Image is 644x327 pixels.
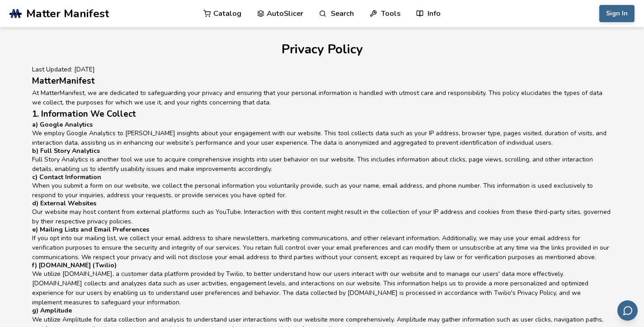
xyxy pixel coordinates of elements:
[32,226,612,233] h4: e) Mailing Lists and Email Preferences
[32,200,612,207] h4: d) External Websites
[32,88,612,107] p: At MatterManifest, we are dedicated to safeguarding your privacy and ensuring that your personal ...
[32,269,612,307] p: We utilize [DOMAIN_NAME], a customer data platform provided by Twilio, to better understand how o...
[32,233,612,262] p: If you opt into our mailing list, we collect your email address to share newsletters, marketing c...
[32,147,612,155] h4: b) Full Story Analytics
[32,307,612,314] h4: g) Amplitude
[32,74,612,88] h3: MatterManifest
[32,121,612,128] h4: a) Google Analytics
[32,107,612,121] h3: 1. Information We Collect
[32,174,612,181] h4: c) Contact Information
[32,207,612,226] p: Our website may host content from external platforms such as YouTube. Interaction with this conte...
[32,262,612,269] h4: f) [DOMAIN_NAME] (Twilio)
[32,43,612,57] h1: Privacy Policy
[26,7,109,20] span: Matter Manifest
[32,65,612,74] p: Last Updated: [DATE]
[32,181,612,200] p: When you submit a form on our website, we collect the personal information you voluntarily provid...
[32,155,612,174] p: Full Story Analytics is another tool we use to acquire comprehensive insights into user behavior ...
[617,300,638,321] button: Send feedback via email
[599,5,635,22] button: Sign In
[32,128,612,147] p: We employ Google Analytics to [PERSON_NAME] insights about your engagement with our website. This...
